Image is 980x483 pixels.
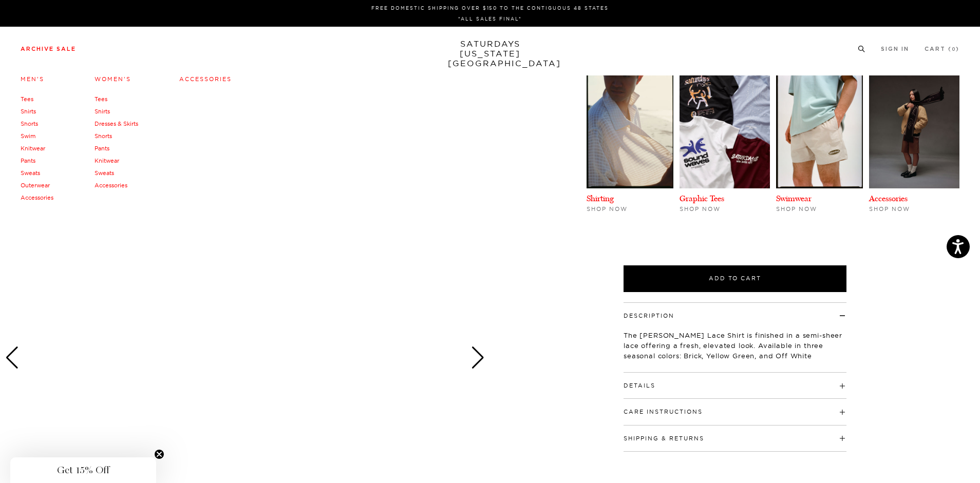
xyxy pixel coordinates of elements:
a: Outerwear [21,182,50,189]
a: Accessories [21,194,53,201]
a: Sweats [21,169,40,177]
a: Knitwear [21,145,45,152]
a: Tees [95,95,107,103]
a: Women's [95,75,131,83]
a: Tees [21,95,33,103]
div: Next slide [471,346,485,369]
a: Shirts [21,108,36,115]
a: Men's [21,75,44,83]
button: Care Instructions [624,409,703,415]
a: SATURDAYS[US_STATE][GEOGRAPHIC_DATA] [448,39,533,68]
p: The [PERSON_NAME] Lace Shirt is finished in a semi-sheer lace offering a fresh, elevated look. Av... [624,330,846,361]
a: Accessories [869,194,908,203]
a: Swimwear [776,194,812,203]
a: Accessories [179,75,232,83]
button: Close teaser [154,449,164,459]
p: *ALL SALES FINAL* [25,15,955,23]
p: FREE DOMESTIC SHIPPING OVER $150 TO THE CONTIGUOUS 48 STATES [25,4,955,12]
a: Shirts [95,108,110,115]
a: Cart (0) [925,46,959,52]
button: Details [624,383,655,389]
span: Get 15% Off [57,464,109,476]
a: Shorts [95,132,112,140]
a: Sign In [881,46,909,52]
a: Pants [21,157,35,164]
div: Previous slide [5,346,19,369]
a: Knitwear [95,157,119,164]
a: Sweats [95,169,114,177]
a: Pants [95,145,109,152]
a: Accessories [95,182,127,189]
button: Shipping & Returns [624,436,704,441]
a: Shirting [587,194,614,203]
button: Description [624,313,674,319]
small: 0 [952,47,956,52]
a: Archive Sale [21,46,76,52]
a: Dresses & Skirts [95,120,138,127]
div: Get 15% OffClose teaser [10,457,156,483]
a: Graphic Tees [680,194,724,203]
a: Swim [21,132,35,140]
a: Shorts [21,120,38,127]
button: Add to Cart [624,265,846,292]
